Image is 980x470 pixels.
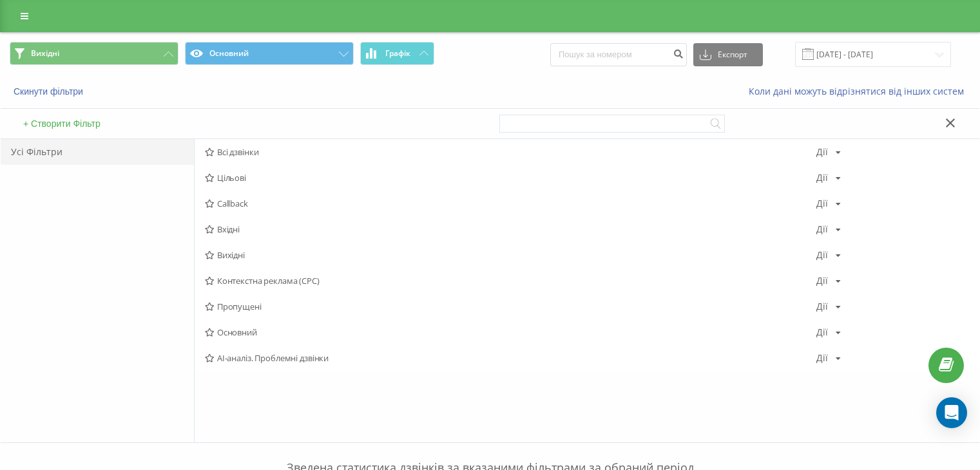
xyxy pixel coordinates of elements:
[205,353,816,362] span: AI-аналіз. Проблемні дзвінки
[749,85,970,97] a: Коли дані можуть відрізнятися вiд інших систем
[205,225,816,234] span: Вхідні
[941,117,960,131] button: Закрити
[205,250,816,259] span: Вихідні
[205,199,816,208] span: Callback
[936,397,967,428] div: Open Intercom Messenger
[816,173,828,182] div: Дії
[31,48,59,59] span: Вихідні
[816,199,828,208] div: Дії
[19,118,104,129] button: + Створити Фільтр
[185,42,354,65] button: Основний
[1,139,194,165] div: Усі Фільтри
[816,225,828,234] div: Дії
[816,353,828,362] div: Дії
[205,328,816,337] span: Основний
[816,250,828,259] div: Дії
[816,302,828,311] div: Дії
[205,302,816,311] span: Пропущені
[816,147,828,156] div: Дії
[693,43,763,66] button: Експорт
[10,42,178,65] button: Вихідні
[816,328,828,337] div: Дії
[205,147,816,156] span: Всі дзвінки
[385,49,410,58] span: Графік
[10,86,90,97] button: Скинути фільтри
[360,42,434,65] button: Графік
[550,43,687,66] input: Пошук за номером
[205,173,816,182] span: Цільові
[816,276,828,285] div: Дії
[205,276,816,285] span: Контекстна реклама (CPC)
